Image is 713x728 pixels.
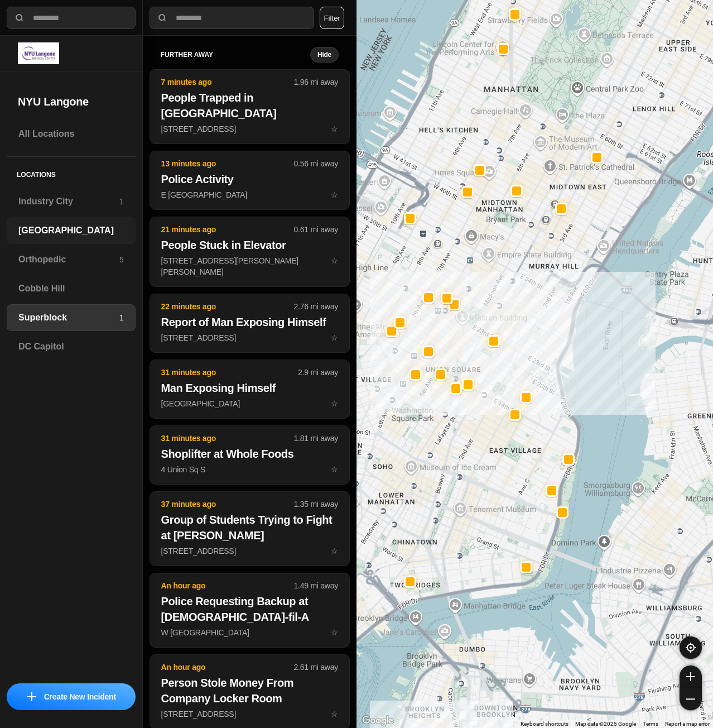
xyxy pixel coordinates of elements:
h2: Police Requesting Backup at [DEMOGRAPHIC_DATA]-fil-A [161,593,338,625]
a: 31 minutes ago1.81 mi awayShoplifter at Whole Foods4 Union Sq Sstar [150,464,350,474]
img: logo [18,42,59,64]
span: star [331,399,338,408]
button: An hour ago1.49 mi awayPolice Requesting Backup at [DEMOGRAPHIC_DATA]-fil-AW [GEOGRAPHIC_DATA]star [150,573,350,648]
img: Google [359,713,396,728]
a: 13 minutes ago0.56 mi awayPolice ActivityE [GEOGRAPHIC_DATA]star [150,190,350,199]
img: search [157,12,168,23]
p: 7 minutes ago [161,76,294,88]
p: 5 [119,254,124,265]
button: 31 minutes ago1.81 mi awayShoplifter at Whole Foods4 Union Sq Sstar [150,425,350,485]
a: 21 minutes ago0.61 mi awayPeople Stuck in Elevator[STREET_ADDRESS][PERSON_NAME][PERSON_NAME]star [150,256,350,265]
p: An hour ago [161,662,294,673]
p: 0.56 mi away [294,158,338,169]
span: star [331,710,338,719]
h2: Group of Students Trying to Fight at [PERSON_NAME] [161,512,338,543]
h3: Superblock [18,311,119,324]
a: 7 minutes ago1.96 mi awayPeople Trapped in [GEOGRAPHIC_DATA][STREET_ADDRESS]star [150,124,350,133]
h2: NYU Langone [18,94,124,109]
p: 2.61 mi away [294,662,338,673]
p: 2.9 mi away [298,367,338,378]
p: 1.35 mi away [294,499,338,510]
small: Hide [317,50,331,59]
button: Hide [310,47,339,63]
h5: Locations [7,157,136,188]
p: An hour ago [161,580,294,591]
p: 31 minutes ago [161,433,294,444]
span: star [331,333,338,342]
a: Industry City1 [7,188,136,215]
img: search [14,12,25,23]
a: [GEOGRAPHIC_DATA] [7,217,136,244]
span: Map data ©2025 Google [575,721,636,727]
button: iconCreate New Incident [7,683,136,710]
a: Cobble Hill [7,275,136,302]
h2: People Stuck in Elevator [161,237,338,253]
h2: Shoplifter at Whole Foods [161,446,338,462]
button: 7 minutes ago1.96 mi awayPeople Trapped in [GEOGRAPHIC_DATA][STREET_ADDRESS]star [150,69,350,144]
span: star [331,190,338,199]
p: [STREET_ADDRESS] [161,545,338,557]
p: 22 minutes ago [161,301,294,312]
a: 37 minutes ago1.35 mi awayGroup of Students Trying to Fight at [PERSON_NAME][STREET_ADDRESS]star [150,546,350,555]
a: DC Capitol [7,333,136,360]
img: icon [27,692,36,701]
h2: Report of Man Exposing Himself [161,314,338,330]
p: 37 minutes ago [161,499,294,510]
p: 2.76 mi away [294,301,338,312]
button: Keyboard shortcuts [521,720,569,728]
h2: Police Activity [161,171,338,187]
span: star [331,124,338,133]
a: An hour ago1.49 mi awayPolice Requesting Backup at [DEMOGRAPHIC_DATA]-fil-AW [GEOGRAPHIC_DATA]star [150,628,350,637]
a: An hour ago2.61 mi awayPerson Stole Money From Company Locker Room[STREET_ADDRESS]star [150,709,350,719]
a: Superblock1 [7,304,136,331]
h3: Orthopedic [18,253,119,266]
p: [STREET_ADDRESS] [161,123,338,135]
h3: DC Capitol [18,340,124,353]
p: 1.96 mi away [294,76,338,88]
h2: Person Stole Money From Company Locker Room [161,675,338,706]
button: 37 minutes ago1.35 mi awayGroup of Students Trying to Fight at [PERSON_NAME][STREET_ADDRESS]star [150,491,350,566]
button: zoom-out [680,688,702,710]
p: 4 Union Sq S [161,464,338,475]
h3: Industry City [18,195,119,208]
p: 21 minutes ago [161,224,294,235]
h2: People Trapped in [GEOGRAPHIC_DATA] [161,90,338,121]
p: 1.81 mi away [294,433,338,444]
img: recenter [686,643,696,653]
p: 1.49 mi away [294,580,338,591]
h2: Man Exposing Himself [161,380,338,396]
button: 13 minutes ago0.56 mi awayPolice ActivityE [GEOGRAPHIC_DATA]star [150,151,350,210]
p: Create New Incident [44,691,116,702]
a: 31 minutes ago2.9 mi awayMan Exposing Himself[GEOGRAPHIC_DATA]star [150,399,350,408]
p: [GEOGRAPHIC_DATA] [161,398,338,409]
span: star [331,547,338,555]
a: Open this area in Google Maps (opens a new window) [359,713,396,728]
img: zoom-out [686,695,695,703]
a: 22 minutes ago2.76 mi awayReport of Man Exposing Himself[STREET_ADDRESS]star [150,333,350,342]
p: [STREET_ADDRESS] [161,708,338,720]
h3: Cobble Hill [18,282,124,295]
span: star [331,256,338,265]
p: [STREET_ADDRESS] [161,332,338,343]
h3: [GEOGRAPHIC_DATA] [18,224,124,237]
p: E [GEOGRAPHIC_DATA] [161,189,338,200]
button: 31 minutes ago2.9 mi awayMan Exposing Himself[GEOGRAPHIC_DATA]star [150,360,350,419]
button: 21 minutes ago0.61 mi awayPeople Stuck in Elevator[STREET_ADDRESS][PERSON_NAME][PERSON_NAME]star [150,217,350,287]
button: zoom-in [680,665,702,688]
h5: further away [161,50,310,59]
button: Filter [320,7,344,29]
a: Terms (opens in new tab) [643,721,658,727]
a: All Locations [7,121,136,147]
p: 0.61 mi away [294,224,338,235]
p: W [GEOGRAPHIC_DATA] [161,627,338,638]
button: recenter [680,636,702,659]
p: 13 minutes ago [161,158,294,169]
p: 1 [119,312,124,323]
a: Orthopedic5 [7,246,136,273]
p: 31 minutes ago [161,367,298,378]
p: 1 [119,196,124,207]
button: 22 minutes ago2.76 mi awayReport of Man Exposing Himself[STREET_ADDRESS]star [150,294,350,353]
span: star [331,465,338,474]
img: zoom-in [686,672,695,681]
